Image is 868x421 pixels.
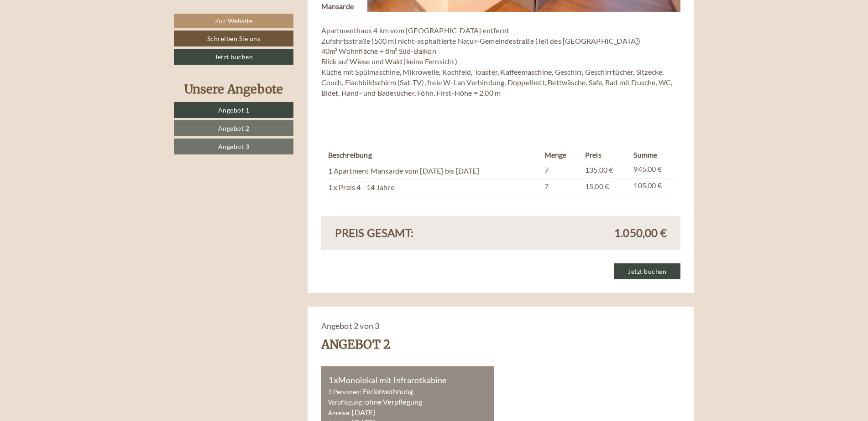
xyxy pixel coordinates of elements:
b: Ferienwohnung [363,387,413,395]
th: Summe [630,148,674,162]
a: Zur Website [174,14,293,28]
td: 7 [541,162,581,179]
div: [DATE] [162,7,197,23]
div: Unsere Angebote [174,81,293,98]
a: Schreiben Sie uns [174,31,293,46]
th: Preis [581,148,630,162]
td: 1 Apartment Mansarde vom [DATE] bis [DATE] [328,162,541,179]
div: Monolokal mit Infrarotkabine [328,373,487,386]
th: Menge [541,148,581,162]
span: Angebot 1 [218,106,250,114]
td: 945,00 € [630,162,674,179]
div: Guten Tag, wie können wir Ihnen helfen? [212,25,352,53]
p: Apartmenthaus 4 km vom [GEOGRAPHIC_DATA] entfernt Zufahrtsstraße (500 m) nicht-asphaltierte Natur... [321,26,681,109]
small: 3 Personen: [328,388,361,395]
small: Anreise: [328,409,351,416]
small: 15:30 [216,45,345,51]
td: 105,00 € [630,179,674,195]
span: 15,00 € [585,182,609,190]
div: Angebot 2 [321,336,391,353]
span: Angebot 3 [218,143,250,150]
a: Jetzt buchen [174,49,293,65]
th: Beschreibung [328,148,541,162]
b: 1x [328,374,338,385]
span: Angebot 2 von 3 [321,321,380,331]
td: 1 x Preis 4 - 14 Jahre [328,179,541,195]
small: Verpflegung: [328,399,364,406]
span: Angebot 2 [218,124,250,132]
span: 135,00 € [585,165,613,174]
div: Preis gesamt: [328,225,501,241]
b: ohne Verpflegung [365,397,422,406]
b: [DATE] [352,408,375,416]
a: Jetzt buchen [614,263,680,279]
span: 1.050,00 € [614,225,667,241]
div: Sie [216,27,345,34]
button: Senden [309,240,360,256]
td: 7 [541,179,581,195]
